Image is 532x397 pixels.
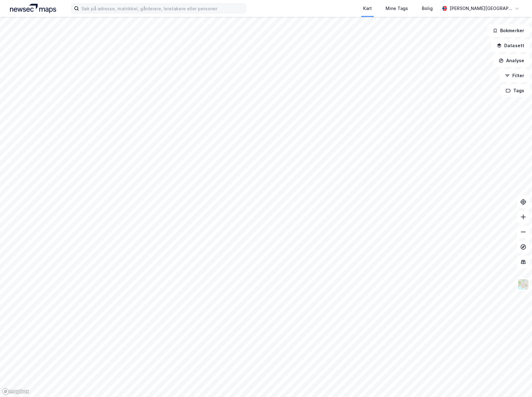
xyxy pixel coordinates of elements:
[79,4,246,13] input: Søk på adresse, matrikkel, gårdeiere, leietakere eller personer
[10,4,56,13] img: logo.a4113a55bc3d86da70a041830d287a7e.svg
[501,367,532,397] iframe: Chat Widget
[363,5,372,12] div: Kart
[501,367,532,397] div: Kontrollprogram for chat
[422,5,433,12] div: Bolig
[386,5,408,12] div: Mine Tags
[450,5,512,12] div: [PERSON_NAME][GEOGRAPHIC_DATA]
